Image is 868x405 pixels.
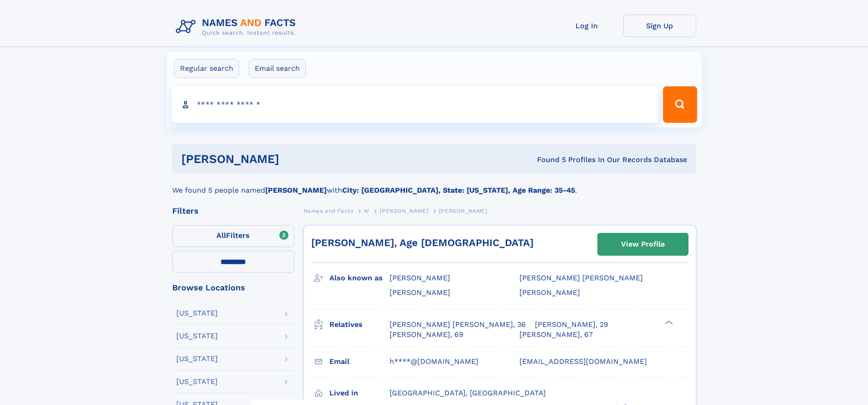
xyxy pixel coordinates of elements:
[176,378,218,385] div: [US_STATE]
[176,355,218,363] div: [US_STATE]
[176,332,218,340] div: [US_STATE]
[390,389,546,397] span: [GEOGRAPHIC_DATA], [GEOGRAPHIC_DATA]
[550,15,623,37] a: Log In
[249,59,306,78] label: Email search
[390,274,450,282] span: [PERSON_NAME]
[623,15,696,37] a: Sign Up
[216,231,226,240] span: All
[176,310,218,317] div: [US_STATE]
[171,86,659,123] input: search input
[663,319,673,325] div: ❯
[519,330,593,340] a: [PERSON_NAME], 67
[174,59,239,78] label: Regular search
[380,208,428,214] span: [PERSON_NAME]
[181,153,408,165] h1: [PERSON_NAME]
[519,288,580,297] span: [PERSON_NAME]
[519,274,643,282] span: [PERSON_NAME] [PERSON_NAME]
[172,225,294,247] label: Filters
[364,205,370,216] a: W
[364,208,370,214] span: W
[408,155,687,165] div: Found 5 Profiles In Our Records Database
[172,207,294,215] div: Filters
[598,233,688,255] a: View Profile
[303,205,354,216] a: Names and Facts
[329,317,390,332] h3: Relatives
[390,320,526,330] a: [PERSON_NAME] [PERSON_NAME], 36
[265,186,327,195] b: [PERSON_NAME]
[311,237,534,248] a: [PERSON_NAME], Age [DEMOGRAPHIC_DATA]
[172,284,294,292] div: Browse Locations
[519,357,647,366] span: [EMAIL_ADDRESS][DOMAIN_NAME]
[621,234,665,255] div: View Profile
[390,330,463,340] a: [PERSON_NAME], 69
[329,354,390,369] h3: Email
[172,174,696,196] div: We found 5 people named with .
[172,15,303,39] img: Logo Names and Facts
[535,320,608,330] a: [PERSON_NAME], 29
[663,86,697,123] button: Search Button
[380,205,428,216] a: [PERSON_NAME]
[329,385,390,401] h3: Lived in
[329,270,390,286] h3: Also known as
[439,208,488,214] span: [PERSON_NAME]
[390,288,450,297] span: [PERSON_NAME]
[342,186,575,195] b: City: [GEOGRAPHIC_DATA], State: [US_STATE], Age Range: 35-45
